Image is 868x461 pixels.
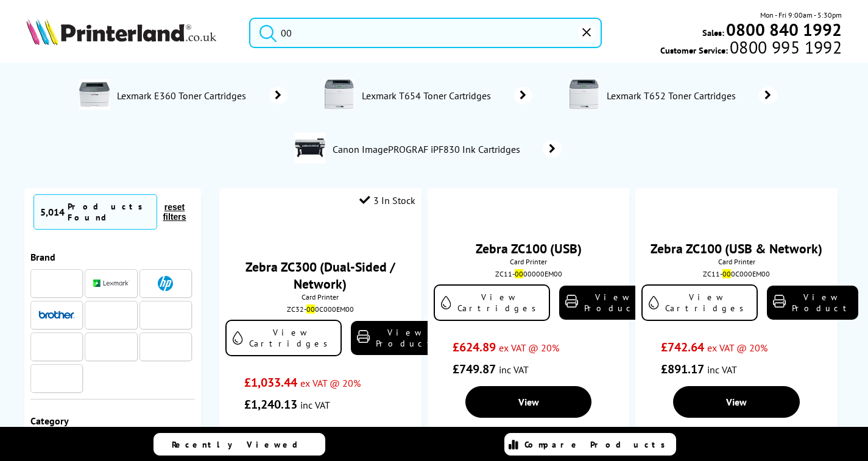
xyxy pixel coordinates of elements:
img: Epson [147,342,184,351]
span: Recently Viewed [172,439,310,450]
span: Mon - Fri 9:00am - 5:30pm [760,9,842,21]
img: Lexmark [93,280,130,287]
img: Konica Minolta [98,339,124,354]
button: reset filters [157,202,192,222]
a: Canon ImagePROGRAF iPF830 Ink Cartridges [331,133,562,166]
span: 0800 995 1992 [728,41,842,53]
img: 0034S0515-conspage.jpg [79,79,110,110]
span: Canon ImagePROGRAF iPF830 Ink Cartridges [331,143,524,155]
span: Compare Products [524,439,672,450]
span: Card Printer [225,374,415,383]
span: 5,014 [40,206,65,218]
img: Zebra-ZC300-right-side-small.jpg [275,228,366,319]
mark: 00 [306,386,315,395]
a: Compare Products [504,433,676,456]
mark: 00 [515,351,523,360]
span: Customer Service: [660,41,842,56]
span: Brand [30,251,55,263]
img: LexmarkT65x-Conspage.jpg [324,79,355,110]
img: Xerox [93,311,130,319]
mark: 00 [722,351,731,360]
a: Lexmark T652 Toner Cartridges [605,79,777,112]
div: Products Found [68,201,150,223]
a: View Product [559,367,651,401]
a: Printerland Logo [26,18,234,48]
span: Sales: [702,27,724,38]
div: ZC11- 00000EM00 [437,351,620,360]
img: Zebra-ZC100-front-small.jpg [483,209,574,301]
a: Zebra ZC300 (Dual-Sided / Network) [245,340,395,374]
div: ZC11- 0C000EM00 [644,351,828,360]
img: Ricoh [38,375,75,382]
span: Lexmark E360 Toner Cartridges [116,90,251,102]
a: View Cartridges [434,366,550,403]
a: Zebra ZC100 (USB) [476,322,582,339]
span: Category [30,415,69,427]
span: ex VAT @ 20% [707,423,767,435]
img: Brother [38,311,75,319]
span: Card Printer [434,339,623,348]
img: HP [158,276,173,291]
a: Lexmark T654 Toner Cartridges [361,79,532,112]
a: View Cartridges [225,401,342,438]
a: Zebra ZC100 (USB & Network) [651,322,822,339]
span: Lexmark T654 Toner Cartridges [361,90,496,102]
img: Printerland Logo [26,18,216,45]
div: 3 In Stock [359,194,415,206]
a: 0800 840 1992 [724,24,842,35]
a: Recently Viewed [153,433,325,456]
img: OKI [38,342,75,352]
img: Zebra-ZC100-front-small.jpg [691,209,782,301]
span: £742.64 [661,421,704,437]
input: Search product or brand [249,18,602,48]
a: View Product [351,403,442,437]
a: View Product [767,367,858,401]
a: Lexmark E360 Toner Cartridges [116,79,288,112]
img: Printerland [38,280,75,286]
img: Zebra [147,309,184,321]
img: LexmarkT65x-Conspage.jpg [569,79,599,110]
span: Lexmark T652 Toner Cartridges [605,90,741,102]
span: ex VAT @ 20% [499,423,559,435]
div: ZC32- 0C000EM00 [228,386,412,395]
img: 0005C003AA-conspage.jpg [295,133,325,163]
span: Card Printer [641,339,831,348]
a: View Cartridges [641,366,758,403]
span: £624.89 [453,421,496,437]
b: 0800 840 1992 [726,18,842,41]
